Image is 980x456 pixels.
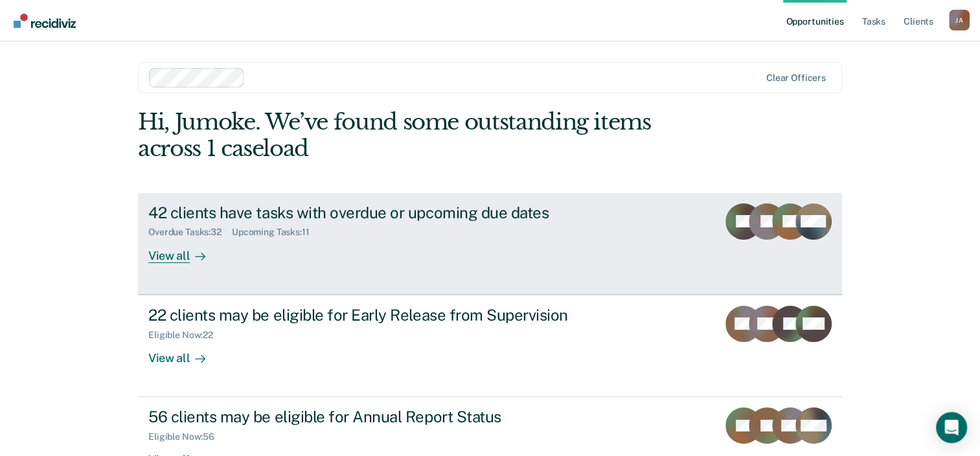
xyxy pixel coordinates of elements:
div: 22 clients may be eligible for Early Release from Supervision [148,306,603,325]
a: 42 clients have tasks with overdue or upcoming due datesOverdue Tasks:32Upcoming Tasks:11View all [138,193,842,295]
div: View all [148,238,221,263]
div: 56 clients may be eligible for Annual Report Status [148,407,603,426]
div: Clear officers [766,73,826,84]
a: 22 clients may be eligible for Early Release from SupervisionEligible Now:22View all [138,295,842,397]
button: Profile dropdown button [949,10,970,30]
div: Open Intercom Messenger [936,412,967,443]
div: Overdue Tasks : 32 [148,227,232,238]
div: Upcoming Tasks : 11 [232,227,320,238]
img: Recidiviz [14,14,76,28]
div: View all [148,340,221,365]
div: 42 clients have tasks with overdue or upcoming due dates [148,203,603,222]
div: Eligible Now : 22 [148,330,223,341]
div: Hi, Jumoke. We’ve found some outstanding items across 1 caseload [138,109,701,162]
div: J A [949,10,970,30]
div: Eligible Now : 56 [148,431,225,442]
